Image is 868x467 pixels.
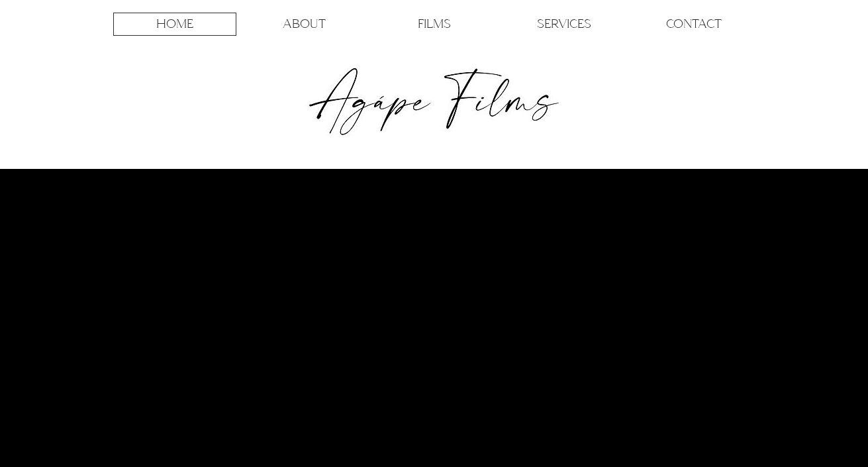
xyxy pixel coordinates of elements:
a: ABOUT [243,13,366,36]
nav: Site [110,13,759,36]
a: CONTACT [632,13,755,36]
p: ABOUT [283,13,326,35]
a: FILMS [373,13,496,36]
p: FILMS [418,13,451,35]
a: SERVICES [503,13,626,36]
p: HOME [156,13,193,35]
p: CONTACT [666,13,722,35]
p: SERVICES [537,13,591,35]
a: HOME [113,13,236,36]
